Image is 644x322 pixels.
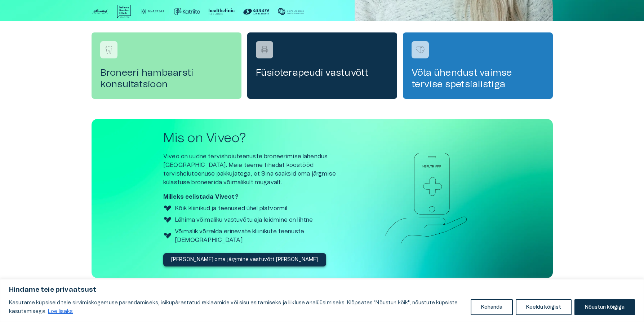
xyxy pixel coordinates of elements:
span: Help [37,6,48,12]
p: Viveo on uudne tervishoiuteenuste broneerimise lahendus [GEOGRAPHIC_DATA]. Meie teeme tihedat koo... [163,152,354,187]
p: Võimalik võrrelda erinevate kliinikute teenuste [DEMOGRAPHIC_DATA] [175,227,354,244]
img: Partner logo [243,5,269,18]
p: Hindame teie privaatsust [9,286,635,294]
p: Milleks eelistada Viveot? [163,193,354,201]
img: Viveo logo [163,216,172,224]
a: Navigate to service booking [92,32,241,99]
img: Partner logo [117,5,131,18]
button: Nõustun kõigiga [574,299,635,315]
button: Keeldu kõigist [516,299,572,315]
img: Partner logo [278,5,304,18]
h2: Mis on Viveo? [163,131,354,146]
p: Lähima võimaliku vastuvõtu aja leidmine on lihtne [175,216,313,224]
h4: Füsioterapeudi vastuvõtt [256,67,388,79]
button: Kohanda [471,299,513,315]
img: Viveo logo [163,231,172,240]
a: Navigate to service booking [403,32,553,99]
p: Kõik kliinikud ja teenused ühel platvormil [175,204,287,213]
p: Kasutame küpsiseid teie sirvimiskogemuse parandamiseks, isikupärastatud reklaamide või sisu esita... [9,299,465,316]
img: Partner logo [209,5,235,18]
a: Navigate to service booking [247,32,397,99]
h4: Broneeri hambaarsti konsultatsioon [100,67,233,90]
img: Partner logo [92,5,109,18]
a: Loe lisaks [48,309,74,314]
img: Partner logo [139,5,165,18]
button: [PERSON_NAME] oma järgmine vastuvõtt [PERSON_NAME] [163,253,326,266]
h4: Võta ühendust vaimse tervise spetsialistiga [412,67,544,90]
img: Partner logo [174,5,200,18]
img: Võta ühendust vaimse tervise spetsialistiga logo [415,44,426,55]
img: Füsioterapeudi vastuvõtt logo [259,44,270,55]
p: [PERSON_NAME] oma järgmine vastuvõtt [PERSON_NAME] [171,256,318,264]
img: Broneeri hambaarsti konsultatsioon logo [103,44,114,55]
img: Viveo logo [163,204,172,213]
